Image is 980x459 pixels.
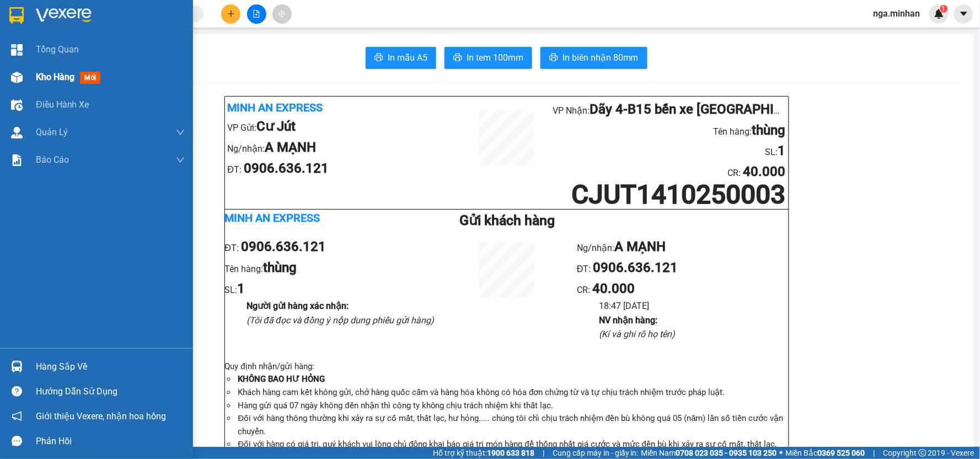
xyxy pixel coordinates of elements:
[257,119,296,134] b: Cư Jút
[553,120,786,141] li: Tên hàng:
[278,10,286,18] span: aim
[80,72,100,84] span: mới
[549,53,558,63] span: printer
[225,211,320,225] b: Minh An Express
[553,162,786,183] li: CR :
[433,447,534,459] span: Hỗ trợ kỹ thuật:
[36,98,89,111] span: Điều hành xe
[36,433,185,450] div: Phản hồi
[388,51,427,65] span: In mẫu A5
[247,301,349,311] b: Người gửi hàng xác nhận :
[676,449,777,457] strong: 0708 023 035 - 0935 103 250
[11,44,23,56] img: dashboard-icon
[36,125,68,139] span: Quản Lý
[954,4,973,24] button: caret-down
[236,412,789,438] li: Đối với hàng thông thường khi xảy ra sự cố mất, thất lạc, hư hỏng..... chúng tôi chỉ chịu trách n...
[778,143,785,158] b: 1
[540,47,647,69] button: printerIn biên nhận 80mm
[253,10,260,18] span: file-add
[374,53,383,63] span: printer
[176,156,185,164] span: down
[228,101,323,114] b: Minh An Express
[592,281,635,296] b: 40.000
[11,361,23,372] img: warehouse-icon
[593,260,678,275] b: 0906.636.121
[228,137,460,158] li: Ng/nhận:
[228,158,460,179] li: ĐT:
[599,299,788,313] li: 18:47 [DATE]
[9,23,87,38] div: 0906636121
[553,141,786,162] li: SL:
[577,258,788,279] li: ĐT:
[176,128,185,137] span: down
[247,315,435,325] i: (Tôi đã đọc và đồng ý nộp dung phiếu gửi hàng)
[11,154,23,166] img: solution-icon
[36,153,69,167] span: Báo cáo
[9,7,24,24] img: logo-vxr
[12,411,22,421] span: notification
[238,374,325,384] strong: KHÔNG BAO HƯ HỎNG
[11,127,23,138] img: warehouse-icon
[743,164,785,179] b: 40.000
[577,237,788,341] ul: CR :
[9,9,87,23] div: Cư Jút
[221,4,240,24] button: plus
[236,386,789,399] li: Khách hàng cam kết không gửi, chở hàng quốc cấm và hàng hóa không có hóa đơn chứng từ và tự chịu ...
[247,4,266,24] button: file-add
[543,447,544,459] span: |
[227,10,235,18] span: plus
[453,53,462,63] span: printer
[942,5,946,13] span: 1
[865,7,929,20] span: nga.minhan
[366,47,436,69] button: printerIn mẫu A5
[553,447,639,459] span: Cung cấp máy in - giấy in:
[241,239,326,254] b: 0906.636.121
[36,42,79,56] span: Tổng Quan
[264,260,297,275] b: thùng
[786,447,865,459] span: Miền Bắc
[36,359,185,375] div: Hàng sắp về
[225,258,436,279] li: Tên hàng:
[919,449,927,457] span: copyright
[94,62,206,78] div: 0906636121
[467,51,523,65] span: In tem 100mm
[940,5,948,13] sup: 1
[959,9,969,19] span: caret-down
[225,279,436,300] li: SL:
[36,383,185,400] div: Hướng dẫn sử dụng
[36,72,74,82] span: Kho hàng
[244,161,329,176] b: 0906.636.121
[9,10,26,22] span: Gửi:
[553,183,786,206] h1: CJUT1410250003
[459,212,555,228] b: Gửi khách hàng
[225,237,436,258] li: ĐT:
[12,386,22,397] span: question-circle
[614,239,666,254] b: A MẠNH
[780,451,783,455] span: ⚪️
[641,447,777,459] span: Miền Nam
[818,449,865,457] strong: 0369 525 060
[599,315,657,325] b: NV nhận hàng :
[265,140,317,155] b: A MẠNH
[11,99,23,111] img: warehouse-icon
[487,449,534,457] strong: 1900 633 818
[445,47,532,69] button: printerIn tem 100mm
[272,4,292,24] button: aim
[94,49,206,62] div: A MẠNH
[238,281,245,296] b: 1
[36,409,166,423] span: Giới thiệu Vexere, nhận hoa hồng
[553,99,786,120] li: VP Nhận:
[874,447,875,459] span: |
[228,116,460,137] li: VP Gửi:
[599,329,675,339] i: (Kí và ghi rõ họ tên)
[934,9,944,19] img: icon-new-feature
[12,436,22,446] span: message
[94,9,206,49] div: Dãy 4-B15 bến xe [GEOGRAPHIC_DATA]
[577,237,788,258] li: Ng/nhận:
[11,72,23,83] img: warehouse-icon
[236,399,789,413] li: Hàng gửi quá 07 ngày không đến nhận thì công ty không chịu trách nhiệm khi thất lạc.
[563,51,639,65] span: In biên nhận 80mm
[94,10,121,22] span: Nhận:
[590,102,827,117] b: Dãy 4-B15 bến xe [GEOGRAPHIC_DATA]
[752,122,785,138] b: thùng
